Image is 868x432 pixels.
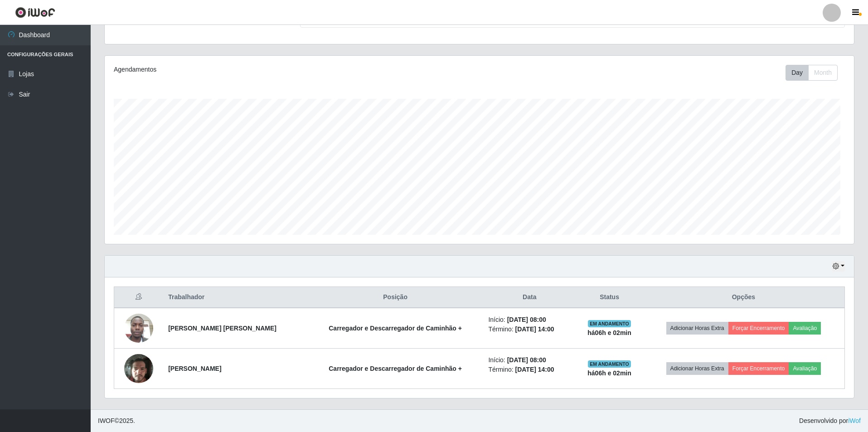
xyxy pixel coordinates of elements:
button: Forçar Encerramento [728,322,789,335]
img: 1751312410869.jpeg [124,349,153,388]
span: EM ANDAMENTO [588,360,631,368]
span: IWOF [98,417,115,424]
li: Início: [488,355,571,365]
span: Desenvolvido por [799,416,861,426]
time: [DATE] 08:00 [507,316,546,323]
time: [DATE] 14:00 [515,366,554,373]
strong: há 06 h e 02 min [587,329,631,336]
div: First group [786,65,838,81]
span: © 2025 . [98,416,135,426]
th: Posição [308,287,483,308]
img: 1747661300950.jpeg [124,309,153,347]
div: Toolbar with button groups [786,65,845,81]
img: CoreUI Logo [15,7,55,18]
button: Month [808,65,838,81]
th: Data [483,287,576,308]
button: Avaliação [789,322,821,335]
div: Agendamentos [114,65,411,74]
button: Day [786,65,809,81]
button: Avaliação [789,362,821,375]
time: [DATE] 14:00 [515,325,554,333]
th: Opções [643,287,845,308]
span: EM ANDAMENTO [588,320,631,327]
strong: há 06 h e 02 min [587,369,631,377]
strong: Carregador e Descarregador de Caminhão + [329,325,462,332]
time: [DATE] 08:00 [507,356,546,364]
th: Status [576,287,643,308]
button: Adicionar Horas Extra [666,362,728,375]
strong: [PERSON_NAME] [168,365,221,372]
button: Forçar Encerramento [728,362,789,375]
li: Término: [488,325,571,334]
a: iWof [848,417,861,424]
li: Término: [488,365,571,374]
button: Adicionar Horas Extra [666,322,728,335]
strong: Carregador e Descarregador de Caminhão + [329,365,462,372]
th: Trabalhador [163,287,308,308]
strong: [PERSON_NAME] [PERSON_NAME] [168,325,276,332]
li: Início: [488,315,571,325]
